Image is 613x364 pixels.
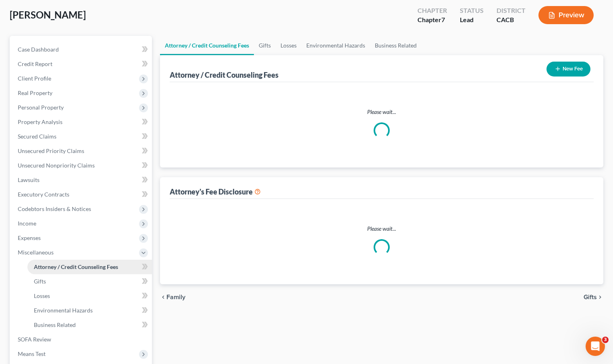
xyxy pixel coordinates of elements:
[18,147,84,154] span: Unsecured Priority Claims
[547,62,590,77] button: New Fee
[160,36,254,55] a: Attorney / Credit Counseling Fees
[602,337,609,343] span: 3
[27,260,152,274] a: Attorney / Credit Counseling Fees
[11,173,152,187] a: Lawsuits
[418,15,447,25] div: Chapter
[176,108,587,116] p: Please wait...
[301,36,370,55] a: Environmental Hazards
[460,15,484,25] div: Lead
[11,129,152,144] a: Secured Claims
[176,225,587,233] p: Please wait...
[418,6,447,15] div: Chapter
[170,70,278,80] div: Attorney / Credit Counseling Fees
[441,16,445,23] span: 7
[160,294,185,300] button: chevron_left Family
[584,294,597,300] span: Gifts
[254,36,276,55] a: Gifts
[11,57,152,71] a: Credit Report
[538,6,594,24] button: Preview
[18,220,36,227] span: Income
[27,303,152,318] a: Environmental Hazards
[18,162,95,169] span: Unsecured Nonpriority Claims
[18,205,91,212] span: Codebtors Insiders & Notices
[160,294,166,300] i: chevron_left
[460,6,484,15] div: Status
[34,321,76,328] span: Business Related
[170,187,261,196] div: Attorney's Fee Disclosure
[497,15,526,25] div: CACB
[34,292,50,299] span: Losses
[18,350,46,357] span: Means Test
[11,158,152,173] a: Unsecured Nonpriority Claims
[27,274,152,289] a: Gifts
[584,294,603,300] button: Gifts chevron_right
[497,6,526,15] div: District
[18,75,51,82] span: Client Profile
[18,249,54,256] span: Miscellaneous
[11,187,152,202] a: Executory Contracts
[276,36,301,55] a: Losses
[18,176,39,183] span: Lawsuits
[586,337,605,356] iframe: Intercom live chat
[27,289,152,303] a: Losses
[18,191,69,198] span: Executory Contracts
[11,115,152,129] a: Property Analysis
[11,42,152,57] a: Case Dashboard
[18,118,62,125] span: Property Analysis
[18,60,52,67] span: Credit Report
[18,133,56,140] span: Secured Claims
[34,263,118,270] span: Attorney / Credit Counseling Fees
[18,104,64,111] span: Personal Property
[27,318,152,332] a: Business Related
[166,294,185,300] span: Family
[18,234,41,241] span: Expenses
[597,294,603,300] i: chevron_right
[18,89,52,96] span: Real Property
[18,336,51,343] span: SOFA Review
[11,332,152,347] a: SOFA Review
[18,46,59,53] span: Case Dashboard
[34,307,93,314] span: Environmental Hazards
[11,144,152,158] a: Unsecured Priority Claims
[10,9,86,21] span: [PERSON_NAME]
[370,36,422,55] a: Business Related
[34,278,46,285] span: Gifts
